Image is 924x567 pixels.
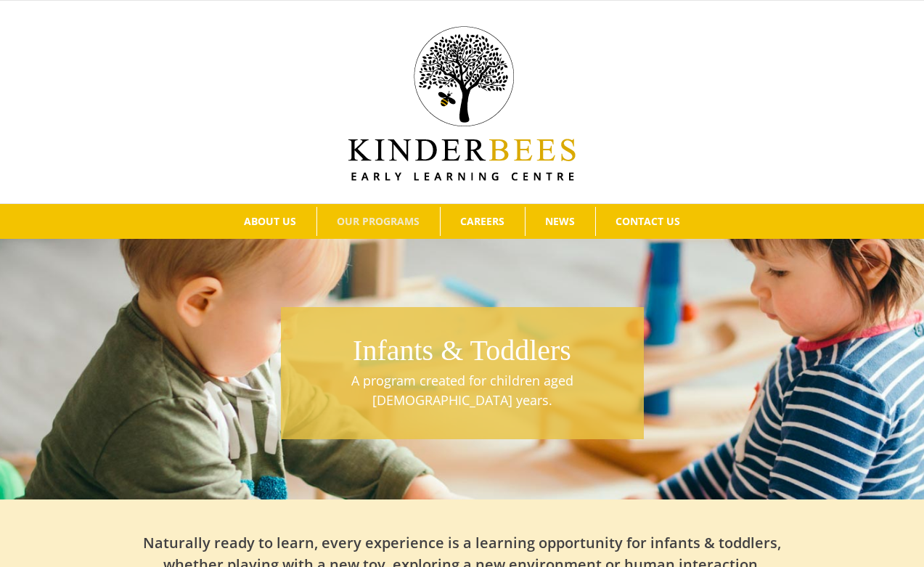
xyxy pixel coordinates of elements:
[460,216,504,227] span: CAREERS
[288,330,637,371] h1: Infants & Toddlers
[224,207,316,236] a: ABOUT US
[616,216,680,227] span: CONTACT US
[337,216,420,227] span: OUR PROGRAMS
[441,207,525,236] a: CAREERS
[244,216,296,227] span: ABOUT US
[596,207,700,236] a: CONTACT US
[317,207,440,236] a: OUR PROGRAMS
[22,204,902,239] nav: Main Menu
[526,207,595,236] a: NEWS
[545,216,575,227] span: NEWS
[348,26,576,181] img: Kinder Bees Logo
[288,371,637,410] p: A program created for children aged [DEMOGRAPHIC_DATA] years.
